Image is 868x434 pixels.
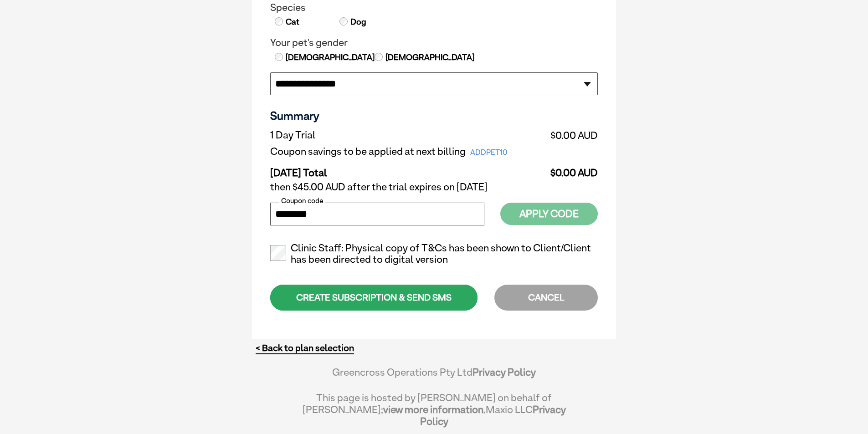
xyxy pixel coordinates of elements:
td: $0.00 AUD [542,160,598,179]
a: Privacy Policy [420,403,566,427]
div: CREATE SUBSCRIPTION & SEND SMS [270,285,478,311]
a: view more information. [383,403,486,415]
div: This page is hosted by [PERSON_NAME] on behalf of [PERSON_NAME]; Maxio LLC [302,387,566,427]
td: 1 Day Trial [270,127,542,143]
button: Apply Code [500,203,598,225]
input: Clinic Staff: Physical copy of T&Cs has been shown to Client/Client has been directed to digital ... [270,245,286,261]
td: $0.00 AUD [542,127,598,143]
label: Clinic Staff: Physical copy of T&Cs has been shown to Client/Client has been directed to digital ... [270,242,598,266]
td: [DATE] Total [270,160,542,179]
span: ADDPET10 [466,146,512,159]
div: Greencross Operations Pty Ltd [302,366,566,387]
legend: Your pet's gender [270,37,598,49]
a: Privacy Policy [473,366,536,378]
td: Coupon savings to be applied at next billing [270,143,542,160]
td: then $45.00 AUD after the trial expires on [DATE] [270,179,598,195]
div: CANCEL [494,285,598,311]
a: < Back to plan selection [256,342,354,354]
legend: Species [270,2,598,14]
h3: Summary [270,109,598,123]
label: Coupon code [279,197,325,205]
